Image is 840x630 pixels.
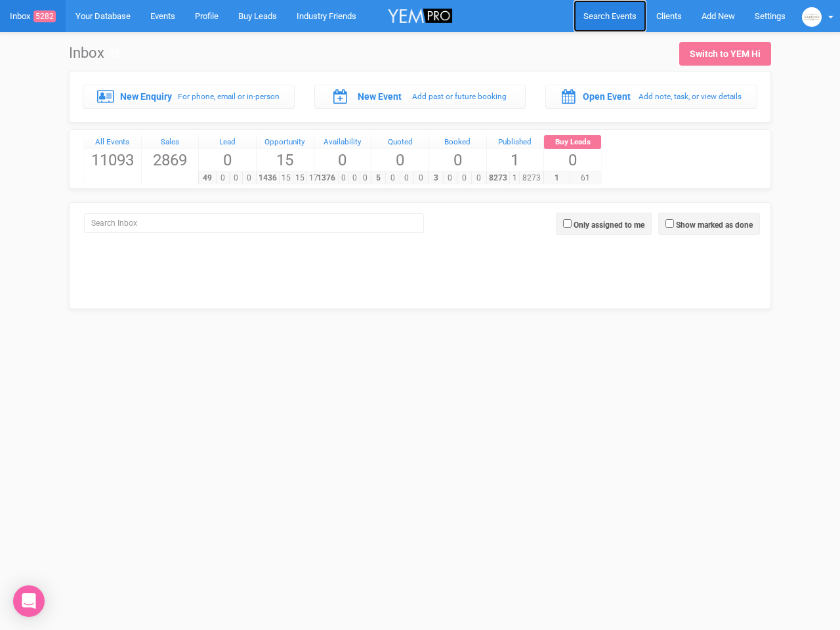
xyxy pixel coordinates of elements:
[429,172,444,184] span: 3
[69,45,119,61] h1: Inbox
[360,172,371,184] span: 0
[84,135,141,150] a: All Events
[487,135,544,150] a: Published
[544,135,601,150] a: Buy Leads
[543,172,570,184] span: 1
[570,172,601,184] span: 61
[371,172,386,184] span: 5
[487,149,544,171] span: 1
[306,172,321,184] span: 17
[676,219,753,231] label: Show marked as done
[690,47,761,60] div: Switch to YEM Hi
[314,149,371,171] span: 0
[216,172,230,184] span: 0
[429,149,486,171] span: 0
[583,90,631,103] label: Open Event
[199,135,256,150] a: Lead
[509,172,520,184] span: 1
[33,10,56,22] span: 5282
[400,172,415,184] span: 0
[486,172,511,184] span: 8273
[656,11,682,21] span: Clients
[84,149,141,171] span: 11093
[257,135,314,150] a: Opportunity
[544,149,601,171] span: 0
[429,135,486,150] a: Booked
[242,172,256,184] span: 0
[256,172,280,184] span: 1436
[178,92,280,101] small: For phone, email or in-person
[358,90,402,103] label: New Event
[574,219,644,231] label: Only assigned to me
[412,92,507,101] small: Add past or future booking
[229,172,243,184] span: 0
[199,149,256,171] span: 0
[385,172,400,184] span: 0
[545,85,757,108] a: Open Event Add note, task, or view details
[338,172,349,184] span: 0
[257,149,314,171] span: 15
[120,90,172,103] label: New Enquiry
[583,11,637,21] span: Search Events
[679,42,771,66] a: Switch to YEM Hi
[348,172,360,184] span: 0
[13,585,45,617] div: Open Intercom Messenger
[142,135,199,150] a: Sales
[702,11,735,21] span: Add New
[279,172,293,184] span: 15
[314,135,371,150] a: Availability
[314,85,526,108] a: New Event Add past or future booking
[371,149,429,171] span: 0
[198,172,217,184] span: 49
[519,172,543,184] span: 8273
[443,172,458,184] span: 0
[83,85,295,108] a: New Enquiry For phone, email or in-person
[457,172,472,184] span: 0
[293,172,307,184] span: 15
[371,135,429,150] a: Quoted
[639,92,742,101] small: Add note, task, or view details
[471,172,486,184] span: 0
[314,172,339,184] span: 1376
[413,172,429,184] span: 0
[802,7,822,27] img: open-uri20240808-2-z9o2v
[84,213,424,233] input: Search Inbox
[142,149,199,171] span: 2869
